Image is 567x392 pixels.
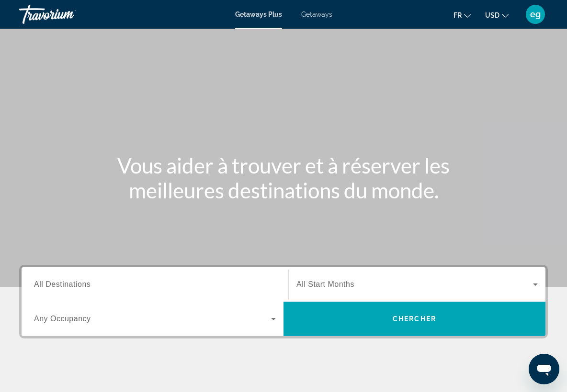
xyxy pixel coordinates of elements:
[235,11,282,18] a: Getaways Plus
[523,4,548,24] button: User Menu
[393,315,436,323] span: Chercher
[530,10,541,19] span: eg
[301,11,332,18] a: Getaways
[454,11,462,19] span: fr
[19,2,115,27] a: Travorium
[454,8,471,22] button: Change language
[296,280,354,288] span: All Start Months
[485,11,499,19] span: USD
[485,8,509,22] button: Change currency
[529,354,559,384] iframe: Bouton de lancement de la fenêtre de messagerie
[22,267,545,336] div: Search widget
[34,315,91,323] span: Any Occupancy
[283,302,545,336] button: Chercher
[104,153,463,203] h1: Vous aider à trouver et à réserver les meilleures destinations du monde.
[34,280,91,288] span: All Destinations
